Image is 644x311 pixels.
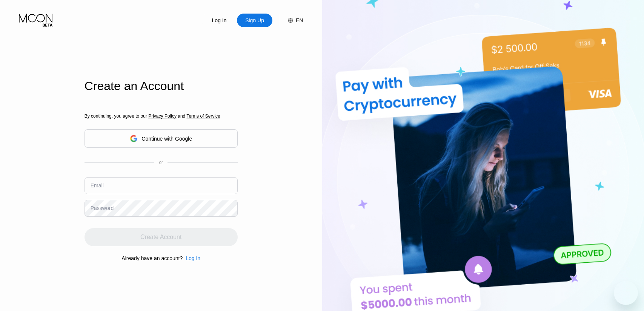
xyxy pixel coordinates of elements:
div: Create an Account [85,79,238,93]
span: and [177,113,187,119]
iframe: 启动消息传送窗口的按钮 [614,281,638,305]
div: Continue with Google [85,129,238,148]
div: Log In [201,14,237,27]
div: EN [296,17,303,23]
div: EN [280,14,303,27]
div: Email [91,182,104,188]
div: Sign Up [237,14,272,27]
div: Sign Up [244,17,265,24]
div: Log In [211,17,227,24]
div: By continuing, you agree to our [85,113,238,119]
div: Log In [183,255,200,261]
span: Privacy Policy [148,113,177,119]
div: Already have an account? [121,255,183,261]
span: Terms of Service [186,113,220,119]
div: Password [91,205,114,211]
div: or [159,160,163,165]
div: Continue with Google [141,136,192,142]
div: Log In [186,255,200,261]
